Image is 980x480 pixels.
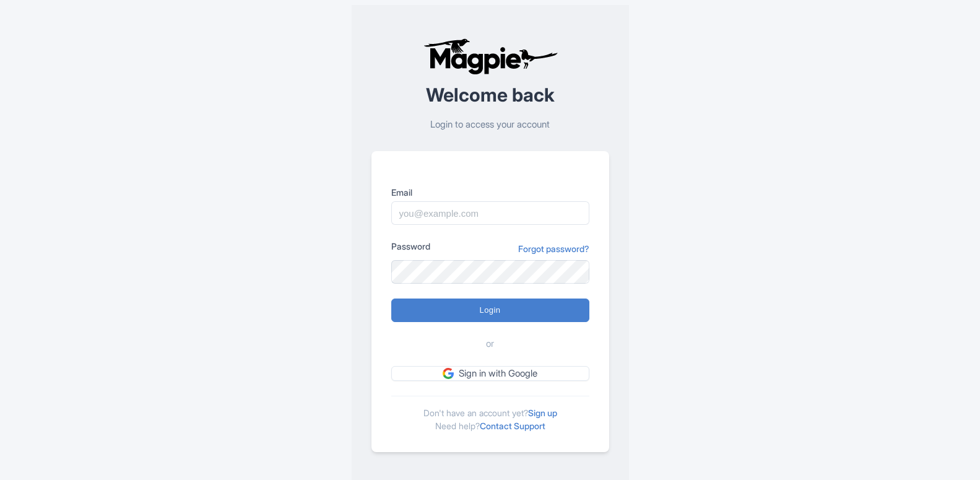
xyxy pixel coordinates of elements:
p: Login to access your account [371,118,609,132]
a: Sign in with Google [391,366,589,382]
a: Contact Support [480,421,545,431]
label: Password [391,240,430,253]
h2: Welcome back [371,85,609,105]
img: logo-ab69f6fb50320c5b225c76a69d11143b.png [420,38,560,75]
input: you@example.com [391,201,589,225]
a: Forgot password? [518,242,589,255]
a: Sign up [528,408,557,418]
label: Email [391,186,589,199]
input: Login [391,299,589,322]
img: google.svg [443,368,454,379]
div: Don't have an account yet? Need help? [391,396,589,432]
span: or [486,337,494,351]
